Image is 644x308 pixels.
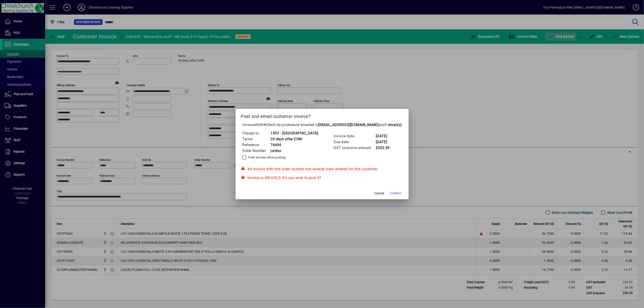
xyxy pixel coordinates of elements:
[372,189,387,198] button: Cancel
[241,166,403,172] div: An invoice with this order number has already been entered for this customer.
[376,139,394,145] td: [DATE]
[334,145,376,151] td: GST inclusive amount
[375,191,384,196] span: Cancel
[319,123,379,127] b: [EMAIL_ADDRESS][DOMAIN_NAME]
[236,109,409,122] h2: Post and email customer invoice?
[270,142,318,148] td: 76494
[334,133,376,139] td: Invoice date
[385,123,402,127] b: 1 email(s)
[255,123,270,127] span: #469405
[376,145,394,151] td: $253.59
[388,189,403,198] button: Confirm
[334,139,376,145] td: Due date
[390,191,401,196] span: Confirm
[242,136,270,142] td: Terms
[376,133,394,139] td: [DATE]
[270,148,318,154] td: jordan
[241,175,403,181] div: Invoice is ON HOLD. Do you wish to post it?
[242,130,270,136] td: Charge to
[379,123,402,127] span: and
[242,142,270,148] td: Reference
[242,148,270,154] td: Order Number
[270,136,318,142] td: 20 days after EOM
[241,122,403,128] p: Invoice will be posted .
[270,130,318,136] td: 1453 - [GEOGRAPHIC_DATA]
[248,155,286,160] label: Print invoice after posting
[293,123,402,127] span: and emailed to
